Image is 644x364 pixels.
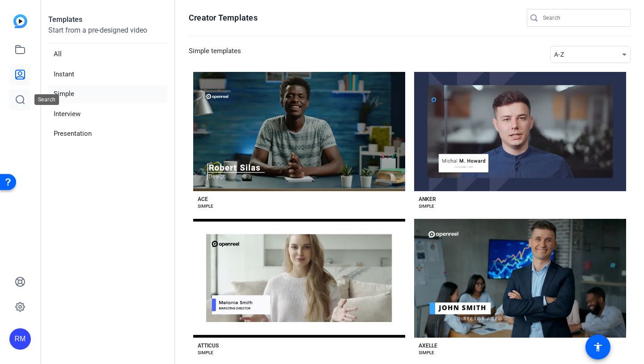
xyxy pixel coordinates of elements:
h3: Simple templates [189,46,241,63]
div: ACE [198,196,208,203]
input: Search [543,13,623,23]
li: Presentation [48,125,167,143]
button: Template image [193,219,405,338]
div: RM [9,328,31,350]
li: Simple [48,85,167,103]
div: ATTICUS [198,342,219,349]
strong: Templates [48,15,82,24]
div: SIMPLE [198,349,213,356]
h1: Creator Templates [189,13,258,23]
mat-icon: accessibility [593,342,603,352]
div: SIMPLE [198,203,213,210]
li: Interview [48,105,167,123]
li: Instant [48,65,167,84]
div: SIMPLE [419,203,434,210]
span: A-Z [554,51,564,58]
li: All [48,45,167,63]
div: Search [34,94,59,105]
button: Template image [414,72,626,191]
div: AXELLE [419,342,437,349]
div: SIMPLE [419,349,434,356]
p: Start from a pre-designed video [48,25,167,43]
img: blue-gradient.svg [13,14,27,28]
button: Template image [193,72,405,191]
div: ANKER [419,196,436,203]
button: Template image [414,219,626,338]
